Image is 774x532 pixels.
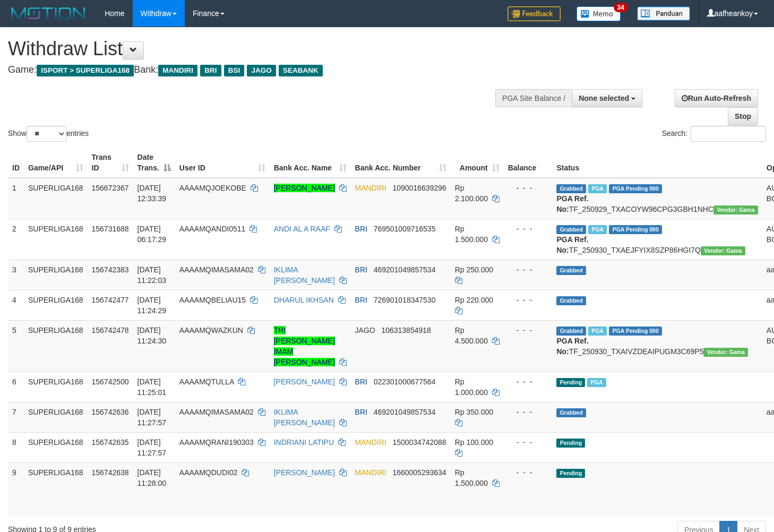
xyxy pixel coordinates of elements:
a: IKLIMA [PERSON_NAME] [274,408,335,427]
th: ID [8,148,24,178]
span: Copy 1500034742088 to clipboard [392,438,446,447]
span: Grabbed [556,327,586,336]
span: JAGO [355,326,375,334]
span: Copy 022301000677564 to clipboard [374,377,436,386]
div: - - - [508,264,548,275]
span: 156742500 [92,377,129,386]
b: PGA Ref. No: [556,337,588,356]
span: Grabbed [556,408,586,417]
span: Copy 469201049857534 to clipboard [374,265,436,274]
img: Feedback.jpg [508,6,561,21]
select: Showentries [27,126,66,142]
span: [DATE] 11:22:03 [137,265,167,285]
td: 1 [8,178,24,219]
span: Rp 1.500.000 [455,225,488,244]
span: Rp 250.000 [455,265,493,274]
td: SUPERLIGA168 [24,432,88,462]
td: SUPERLIGA168 [24,178,88,219]
th: Bank Acc. Name: activate to sort column ascending [270,148,351,178]
span: [DATE] 11:28:00 [137,468,167,487]
span: MANDIRI [355,438,386,447]
span: Marked by aafromsomean [588,225,607,234]
span: 156742635 [92,438,129,447]
span: AAAAMQIMASAMA02 [179,265,254,274]
span: 156672367 [92,184,129,192]
span: Marked by aafsengchandara [588,184,607,193]
td: SUPERLIGA168 [24,260,88,290]
span: None selected [579,94,629,102]
span: Rp 100.000 [455,438,493,447]
span: Rp 220.000 [455,296,493,304]
td: TF_250930_TXAEJFYIX8SZP86HGI7Q [552,219,762,260]
span: BRI [355,296,367,304]
span: AAAAMQANDI0511 [179,225,246,233]
span: Grabbed [556,266,586,275]
span: AAAAMQIMASAMA02 [179,408,254,416]
button: None selected [572,89,642,107]
div: - - - [508,376,548,387]
img: panduan.png [637,6,690,21]
th: Bank Acc. Number: activate to sort column ascending [351,148,451,178]
td: SUPERLIGA168 [24,320,88,372]
span: 156742478 [92,326,129,334]
span: Rp 350.000 [455,408,493,416]
span: 156742383 [92,265,129,274]
div: PGA Site Balance / [495,89,572,107]
span: [DATE] 11:24:29 [137,296,167,315]
th: User ID: activate to sort column ascending [175,148,270,178]
span: Copy 1090016639296 to clipboard [392,184,446,192]
td: SUPERLIGA168 [24,462,88,517]
span: Copy 769501009716535 to clipboard [374,225,436,233]
span: SEABANK [279,65,323,76]
a: ANDI AL A RAAF [274,225,330,233]
span: Pending [556,469,585,478]
td: 2 [8,219,24,260]
a: Stop [728,107,758,125]
span: Grabbed [556,225,586,234]
span: AAAAMQBELIAU15 [179,296,246,304]
img: Button%20Memo.svg [577,6,621,21]
span: BSI [224,65,245,76]
td: 8 [8,432,24,462]
span: Vendor URL: https://trx31.1velocity.biz [703,348,748,357]
span: 156742477 [92,296,129,304]
th: Status [552,148,762,178]
span: Vendor URL: https://trx31.1velocity.biz [713,205,758,214]
label: Show entries [8,126,89,142]
img: MOTION_logo.png [8,5,89,21]
td: 5 [8,320,24,372]
span: Copy 469201049857534 to clipboard [374,408,436,416]
span: [DATE] 11:27:57 [137,408,167,427]
a: [PERSON_NAME] [274,184,335,192]
span: [DATE] 11:27:57 [137,438,167,457]
span: Copy 1660005293634 to clipboard [392,468,446,477]
span: PGA Pending [609,327,662,336]
th: Amount: activate to sort column ascending [451,148,504,178]
span: 156742636 [92,408,129,416]
a: TRI [PERSON_NAME] IMAM [PERSON_NAME] [274,326,335,366]
span: JAGO [247,65,276,76]
input: Search: [691,126,766,142]
span: [DATE] 12:33:39 [137,184,167,203]
span: Grabbed [556,296,586,305]
td: SUPERLIGA168 [24,219,88,260]
span: [DATE] 11:24:30 [137,326,167,345]
span: AAAAMQRANI190303 [179,438,254,447]
span: [DATE] 06:17:29 [137,225,167,244]
td: 7 [8,402,24,432]
th: Trans ID: activate to sort column ascending [88,148,133,178]
span: Grabbed [556,184,586,193]
span: BRI [355,225,367,233]
td: SUPERLIGA168 [24,290,88,320]
h4: Game: Bank: [8,65,505,75]
td: SUPERLIGA168 [24,372,88,402]
span: Marked by aafsengchandara [588,327,607,336]
a: [PERSON_NAME] [274,468,335,477]
span: BRI [200,65,221,76]
a: INDRIANI LATIPU [274,438,334,447]
div: - - - [508,407,548,417]
a: IKLIMA [PERSON_NAME] [274,265,335,285]
div: - - - [508,183,548,193]
td: 3 [8,260,24,290]
span: PGA Pending [609,184,662,193]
